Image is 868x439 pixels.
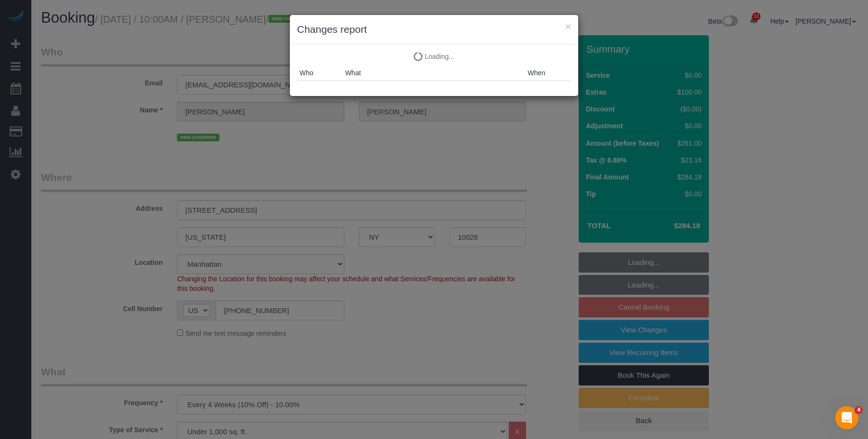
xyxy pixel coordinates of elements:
th: Who [297,66,343,81]
iframe: Intercom live chat [835,406,858,429]
sui-modal: Changes report [290,15,578,96]
button: × [565,21,571,31]
span: 4 [855,406,863,414]
h3: Changes report [297,22,571,37]
th: When [525,66,571,81]
p: Loading... [297,52,571,61]
th: What [343,66,526,81]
